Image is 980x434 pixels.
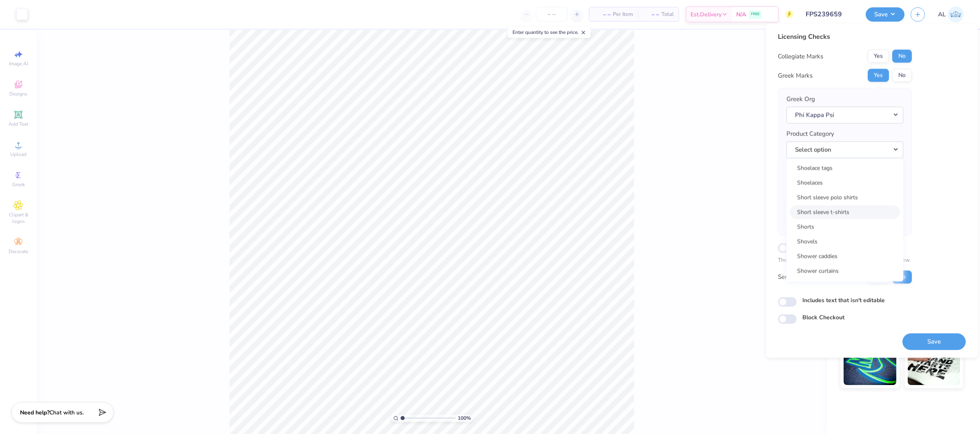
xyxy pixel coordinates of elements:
span: FREE [751,11,759,17]
span: Total [661,10,674,19]
span: Designs [9,91,27,97]
div: Licensing Checks [778,32,912,42]
input: Untitled Design [800,6,860,22]
a: Shovels [790,235,900,248]
a: Shorts [790,220,900,234]
strong: Need help? [20,409,49,416]
span: Per Item [613,10,633,19]
button: Save [902,333,966,350]
img: Glow in the Dark Ink [844,344,896,385]
span: Greek [12,181,25,188]
label: Greek Org [786,95,815,104]
span: Chat with us. [49,409,84,416]
span: Upload [10,151,27,158]
button: Phi Kappa Psi [786,107,903,123]
label: Block Checkout [802,313,844,321]
span: N/A [736,10,746,19]
span: Est. Delivery [690,10,722,19]
button: Yes [868,69,889,82]
button: No [892,270,912,283]
p: The changes are too minor to warrant an Affinity review. [778,256,912,265]
div: Collegiate Marks [778,51,823,61]
button: No [892,50,912,63]
a: Shoelace tags [790,161,900,175]
button: No [892,69,912,82]
button: Yes [868,50,889,63]
span: Add Text [9,121,28,127]
a: Shower caddies [790,249,900,263]
button: Save [866,7,904,22]
div: Send a Copy to Client [778,272,837,282]
span: AL [938,10,946,19]
img: Angela Legaspi [948,7,964,22]
span: 100 % [458,414,471,422]
a: Short sleeve polo shirts [790,191,900,204]
span: Image AI [9,60,28,67]
a: Shoelaces [790,176,900,189]
img: Water based Ink [908,344,960,385]
label: Includes text that isn't editable [802,296,885,304]
div: Greek Marks [778,71,813,80]
label: Product Category [786,129,834,139]
a: Side chairs [790,279,900,292]
button: Yes [868,270,889,283]
input: – – [536,7,568,22]
a: Short sleeve t-shirts [790,205,900,219]
a: Shower curtains [790,264,900,278]
span: Decorate [9,248,28,255]
span: – – [594,10,610,19]
div: Enter quantity to see the price. [508,27,591,38]
a: AL [938,7,964,22]
span: Clipart & logos [4,211,33,225]
button: Select option [786,141,903,158]
div: Select option [786,159,903,281]
span: – – [643,10,659,19]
